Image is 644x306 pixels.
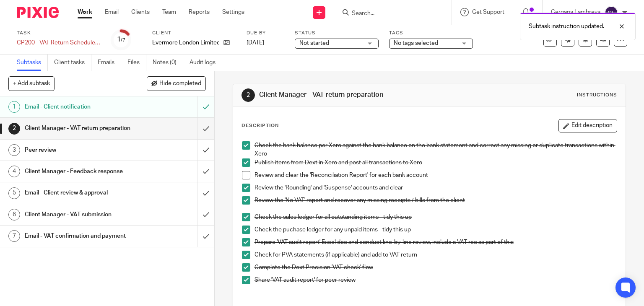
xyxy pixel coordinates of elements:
img: Pixie [17,7,59,18]
div: 2 [241,88,255,102]
h1: Client Manager - Feedback response [25,165,134,178]
div: 1 [117,35,125,44]
span: No tags selected [394,40,438,46]
button: + Add subtask [8,76,55,91]
p: Description [241,122,279,129]
p: Complete the Dext Precision 'VAT check' flow [254,263,617,272]
p: Evermore London Limited [152,39,219,47]
div: 4 [8,166,20,177]
div: 1 [8,101,20,113]
a: Email [105,8,119,16]
p: Prepare 'VAT audit report' Excel doc and conduct line-by-line review, include a VAT rec as part o... [254,238,617,246]
div: Instructions [577,92,617,99]
a: Clients [131,8,150,16]
small: /7 [121,38,125,42]
div: 7 [8,230,20,242]
div: 5 [8,187,20,199]
p: Review and clear the 'Reconciliation Report' for each bank account [254,171,617,179]
div: 6 [8,209,20,220]
button: Hide completed [147,76,206,91]
img: svg%3E [605,6,618,19]
p: Share 'VAT audit report' for peer review [254,276,617,284]
a: Notes (0) [153,54,183,71]
a: Audit logs [190,54,222,71]
label: Client [152,30,236,36]
span: Hide completed [159,80,201,87]
h1: Email - VAT confirmation and payment [25,230,134,242]
h1: Client Manager - VAT return preparation [259,91,447,99]
div: 2 [8,123,20,135]
a: Reports [189,8,210,16]
label: Status [295,30,379,36]
p: Check the sales ledger for all outstanding items - tidy this up [254,213,617,221]
div: CP200 - VAT Return Schedule 1- Jan/Apr/Jul/Oct [17,39,101,47]
p: Publish items from Dext in Xero and post all transactions to Xero [254,158,617,167]
h1: Email - Client notification [25,101,134,113]
p: Check for PVA statements (if applicable) and add to VAT return [254,251,617,259]
a: Files [127,54,146,71]
h1: Client Manager - VAT submission [25,208,134,221]
button: Edit description [558,119,617,132]
label: Due by [247,30,284,36]
span: Not started [299,40,329,46]
label: Task [17,30,101,36]
p: Review the 'Rounding' and 'Suspense' accounts and clear [254,184,617,192]
h1: Client Manager - VAT return preparation [25,122,134,135]
h1: Peer review [25,144,134,156]
p: Review the 'No VAT' report and recover any missing receipts / bills from the client [254,196,617,205]
a: Client tasks [54,54,91,71]
span: [DATE] [247,40,264,46]
p: Subtask instruction updated. [529,22,604,31]
div: 3 [8,144,20,156]
h1: Email - Client review & approval [25,187,134,199]
p: Check the bank balance per Xero against the bank balance on the bank statement and correct any mi... [254,141,617,158]
a: Emails [98,54,121,71]
p: Check the puchase ledger for any unpaid items - tidy this up [254,226,617,234]
a: Subtasks [17,54,48,71]
a: Work [78,8,92,16]
a: Team [162,8,176,16]
a: Settings [222,8,244,16]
